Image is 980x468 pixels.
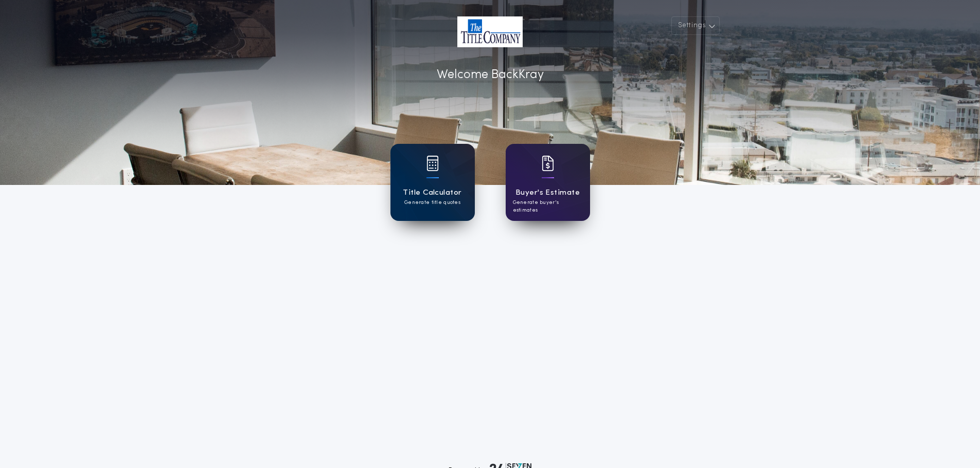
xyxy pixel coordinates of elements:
button: Settings [671,16,720,35]
img: card icon [542,156,554,171]
img: account-logo [457,16,523,47]
p: Generate buyer's estimates [513,199,583,214]
p: Generate title quotes [404,199,460,207]
a: card iconTitle CalculatorGenerate title quotes [390,144,475,221]
a: card iconBuyer's EstimateGenerate buyer's estimates [506,144,590,221]
h1: Title Calculator [403,187,461,199]
p: Welcome Back Kray [437,66,544,84]
img: card icon [426,156,439,171]
h1: Buyer's Estimate [515,187,580,199]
